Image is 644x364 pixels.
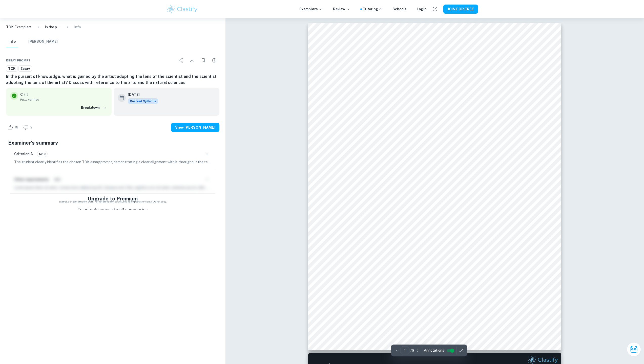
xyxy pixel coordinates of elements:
p: The student clearly identifies the chosen TOK essay prompt, demonstrating a clear alignment with ... [14,159,211,165]
span: 16 [12,125,21,130]
div: Share [176,55,186,65]
span: Fully verified [20,97,108,102]
p: In the pursuit of knowledge, what is gained by the artist adopting the lens of the scientist and ... [45,24,61,30]
span: TOK [6,66,17,71]
p: Info [74,24,81,30]
button: JOIN FOR FREE [443,5,478,14]
a: TOK [6,65,17,72]
div: Download [187,55,197,65]
button: Ask Clai [627,342,641,356]
div: Report issue [209,55,219,65]
a: Grade fully verified [24,92,28,97]
div: Dislike [22,123,35,131]
p: C [20,92,23,97]
button: [PERSON_NAME] [28,36,58,47]
p: Exemplars [299,6,323,12]
a: Essay [18,65,32,72]
h6: Criterion A [14,151,33,157]
p: To unlock access to all summaries [77,207,148,213]
div: Bookmark [198,55,208,65]
div: This exemplar is based on the current syllabus. Feel free to refer to it for inspiration/ideas wh... [128,98,158,104]
div: Like [6,123,21,131]
span: Current Syllabus [128,98,158,104]
button: Breakdown [80,104,108,111]
span: Example of past student work. For reference on structure and expectations only. Do not copy. [6,200,219,203]
span: Essay [19,66,32,71]
a: Tutoring [363,6,382,12]
h6: [DATE] [128,92,154,97]
h5: Examiner's summary [8,139,217,147]
span: 2 [28,125,35,130]
h5: Upgrade to Premium [88,195,138,202]
button: Info [6,36,18,47]
h6: In the pursuit of knowledge, what is gained by the artist adopting the lens of the scientist and ... [6,74,219,86]
button: View [PERSON_NAME] [171,123,219,132]
p: Review [333,6,350,12]
a: Login [417,6,427,12]
button: Help and Feedback [431,5,439,13]
img: Clastify logo [166,4,198,14]
span: Annotations [424,348,444,353]
span: Essay prompt [6,58,31,63]
p: / 9 [410,348,414,353]
span: 5/10 [37,152,47,156]
a: TOK Exemplars [6,24,32,30]
a: Schools [392,6,407,12]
